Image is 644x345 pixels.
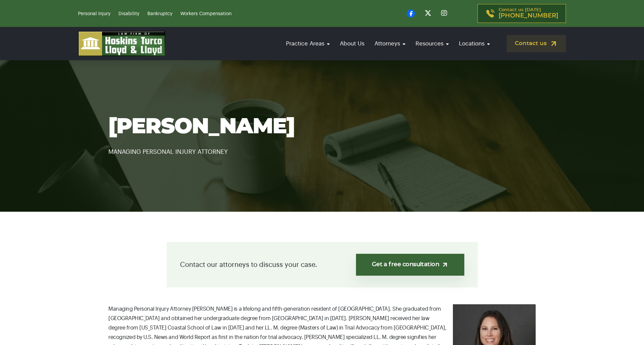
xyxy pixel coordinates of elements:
a: Resources [412,34,452,53]
a: Locations [456,34,493,53]
a: About Us [336,34,368,53]
a: Disability [118,11,139,16]
a: Practice Areas [283,34,333,53]
a: Contact us [DATE][PHONE_NUMBER] [477,4,566,23]
img: arrow-up-right-light.svg [441,261,449,268]
span: [PHONE_NUMBER] [499,12,558,19]
a: Contact us [507,35,566,52]
h1: [PERSON_NAME] [108,115,536,139]
img: logo [78,31,166,56]
p: MANAGING PERSONAL INJURY ATTORNEY [108,139,536,157]
a: Attorneys [371,34,409,53]
p: Contact us [DATE] [499,8,558,19]
a: Get a free consultation [356,254,464,276]
div: Contact our attorneys to discuss your case. [167,242,478,287]
a: Bankruptcy [147,11,172,16]
a: Workers Compensation [180,11,231,16]
a: Personal Injury [78,11,110,16]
